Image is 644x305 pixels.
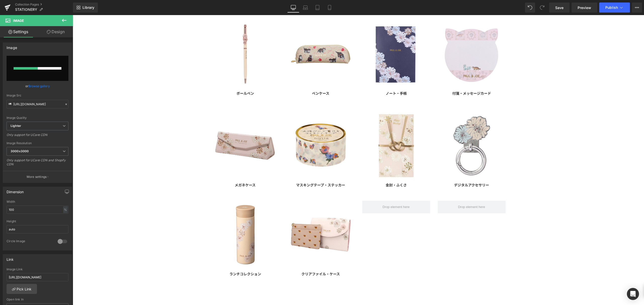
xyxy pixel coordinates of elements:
[7,225,68,233] input: auto
[63,206,68,213] div: %
[7,100,68,109] input: Link
[7,116,68,120] div: Image Quality
[313,167,334,172] span: 金封・ふくさ
[313,76,334,81] span: ノート・手帳
[7,206,68,214] input: auto
[155,165,190,176] a: メガネケース
[15,8,37,12] span: STATIONERY
[223,167,272,172] span: マスキングテープ・ステッカー
[11,149,29,153] b: 3000x3000
[632,3,642,13] button: More
[537,3,547,13] button: Redo
[222,253,274,265] a: クリアファイル・ケース
[287,3,299,13] a: Desktop
[306,165,341,176] a: 金封・ふくさ
[229,256,267,261] span: クリアファイル・ケース
[7,83,68,89] div: or
[11,124,21,128] b: Lighter
[27,175,47,179] p: More settings
[164,76,181,81] span: ボールペン
[162,167,183,172] span: メガネケース
[7,200,68,204] div: Width
[150,253,195,265] a: ランチコレクション
[374,165,423,176] a: デジタルアクセサリー
[7,158,68,170] div: Only support for UCare CDN and Shopify CDN
[7,43,17,50] div: Image
[578,5,591,10] span: Preview
[7,268,68,271] div: Image Link
[7,133,68,140] div: Only support for UCare CDN
[380,76,418,81] span: 付箋・メッセージカード
[216,165,279,176] a: マスキングテープ・ステッカー
[572,3,597,13] a: Preview
[324,3,336,13] a: Mobile
[13,19,24,23] span: Image
[605,6,618,10] span: Publish
[627,288,639,300] div: Open Intercom Messenger
[555,5,563,10] span: Save
[525,3,535,13] button: Undo
[373,73,425,84] a: 付箋・メッセージカード
[157,256,188,261] span: ランチコレクション
[599,3,630,13] button: Publish
[7,273,68,281] input: https://your-shop.myshopify.com
[3,171,72,183] button: More settings
[381,167,416,172] span: デジタルアクセサリー
[299,3,311,13] a: Laptop
[239,76,257,81] span: ペンケース
[83,5,94,10] span: Library
[7,284,37,294] a: Pick Link
[73,3,98,13] a: New Library
[7,220,68,223] div: Height
[306,73,341,84] a: ノート・手帳
[7,187,24,194] div: Dimension
[37,26,74,37] a: Design
[28,82,50,90] a: Browse gallery
[7,94,68,97] div: Image Src
[7,239,53,244] div: Circle Image
[7,255,14,262] div: Link
[157,73,188,84] a: ボールペン
[311,3,324,13] a: Tablet
[7,298,68,301] div: Open link In
[15,3,73,7] a: Collection Pages
[7,141,68,145] div: Image Resolution
[232,73,264,84] a: ペンケース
